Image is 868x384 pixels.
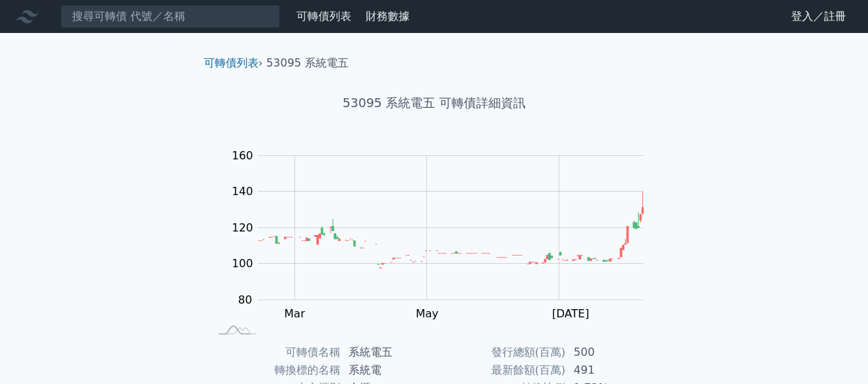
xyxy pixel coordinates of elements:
[266,55,349,71] li: 53095 系統電五
[238,293,252,306] tspan: 80
[366,10,410,23] a: 財務數據
[60,5,280,28] input: 搜尋可轉債 代號／名稱
[209,361,340,379] td: 轉換標的名稱
[232,185,253,198] tspan: 140
[340,343,434,361] td: 系統電五
[193,93,676,113] h1: 53095 系統電五 可轉債詳細資訊
[209,343,340,361] td: 可轉債名稱
[284,307,305,320] tspan: Mar
[552,307,589,320] tspan: [DATE]
[416,307,438,320] tspan: May
[232,221,253,234] tspan: 120
[434,343,565,361] td: 發行總額(百萬)
[204,55,263,71] li: ›
[232,149,253,162] tspan: 160
[224,149,664,348] g: Chart
[565,361,659,379] td: 491
[204,56,259,69] a: 可轉債列表
[340,361,434,379] td: 系統電
[232,257,253,270] tspan: 100
[434,361,565,379] td: 最新餘額(百萬)
[565,343,659,361] td: 500
[296,10,351,23] a: 可轉債列表
[780,5,857,27] a: 登入／註冊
